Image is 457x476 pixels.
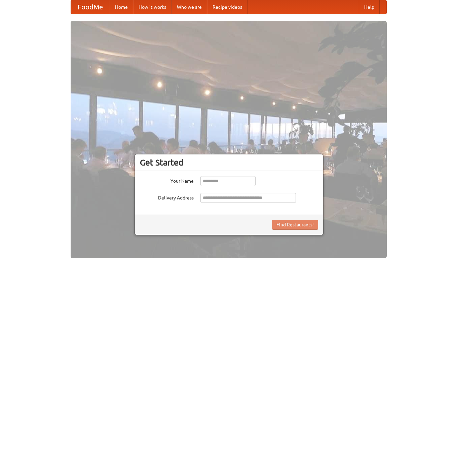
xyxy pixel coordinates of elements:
[272,220,318,230] button: Find Restaurants!
[140,157,318,168] h3: Get Started
[207,0,247,14] a: Recipe videos
[110,0,133,14] a: Home
[359,0,380,14] a: Help
[140,193,194,201] label: Delivery Address
[172,0,207,14] a: Who we are
[71,0,110,14] a: FoodMe
[140,176,194,184] label: Your Name
[133,0,172,14] a: How it works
